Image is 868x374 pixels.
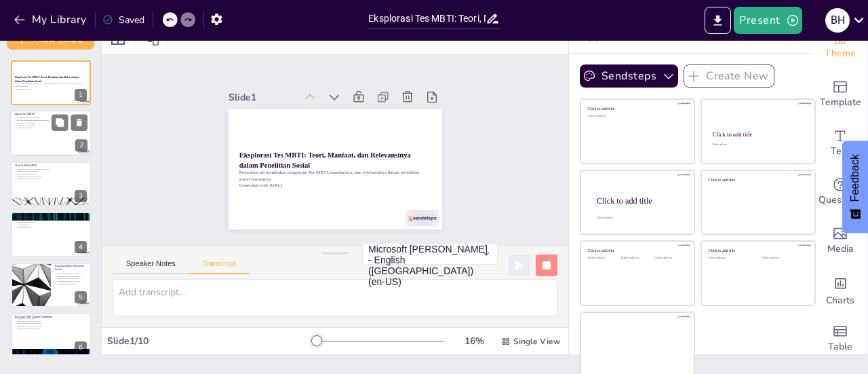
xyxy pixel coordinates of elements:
[813,265,867,314] div: Add charts and graphs
[588,107,685,111] div: Click to add title
[52,115,68,131] button: Duplicate Slide
[14,113,87,117] p: Apa itu Tes MBTI?
[813,217,867,265] div: Add images, graphics, shapes or video
[359,33,385,101] div: Slide 1
[825,7,850,34] button: B H
[11,60,91,105] div: 1
[15,221,87,224] p: Membangun kerjasama
[55,277,87,280] p: Meningkatkan efektivitas tim
[113,259,189,274] button: Speaker Notes
[813,21,867,70] div: Change the overall theme
[684,64,774,88] button: Create New
[75,341,87,354] div: 6
[11,212,91,257] div: 4
[15,88,87,90] p: Generated with [URL]
[55,282,87,285] p: Memahami interaksi sosial
[458,335,490,348] div: 16 %
[15,214,87,218] p: Manfaat Tes MBTI
[75,89,87,101] div: 1
[277,63,323,253] p: Generated with [URL]
[15,168,87,170] p: MBTI berdasarkan teori [PERSON_NAME]
[10,9,92,31] button: My Library
[15,315,87,319] p: Relevansi MBTI dalam Pendidikan
[597,217,682,219] div: Click to add body
[813,314,867,363] div: Add a table
[580,64,678,88] button: Sendsteps
[712,144,802,147] div: Click to add text
[75,291,87,303] div: 5
[15,164,87,168] p: Teori di Balik MBTI
[189,259,250,274] button: Transcript
[828,339,852,354] span: Table
[709,177,806,182] div: Click to add title
[11,313,91,358] div: 6
[813,168,867,217] div: Get real-time input from your audience
[14,122,87,125] p: Membantu adaptasi sosial
[813,119,867,168] div: Add text boxes
[513,336,560,347] span: Single View
[654,257,685,260] div: Click to add text
[588,257,618,260] div: Click to add text
[15,76,79,83] strong: Eksplorasi Tes MBTI: Teori, Manfaat, dan Relevansinya dalam Penelitian Sosial
[15,178,87,181] p: Menghargai perbedaan individu
[820,95,861,110] span: Template
[509,255,530,276] button: Resume
[55,280,87,282] p: Merancang intervensi yang tepat
[11,162,91,206] div: 3
[709,248,806,253] div: Click to add title
[14,127,87,130] p: Memahami diri sendiri
[825,46,856,61] span: Theme
[14,125,87,128] p: Meningkatkan komunikasi
[818,193,863,208] span: Questions
[15,83,87,88] p: Presentasi ini membahas pengertian Tes MBTI, manfaatnya, dan relevansinya dalam penelitian sosial...
[71,115,87,131] button: Delete Slide
[11,263,91,307] div: 5
[15,324,87,327] p: Meningkatkan pemahaman siswa
[734,7,802,34] button: Present
[597,195,684,205] div: Click to add title
[15,219,87,221] p: Meningkatkan komunikasi
[75,140,87,152] div: 2
[705,7,731,34] button: Export to PowerPoint
[536,255,557,276] button: Stop
[284,60,337,251] p: Presentasi ini membahas pengertian Tes MBTI, manfaatnya, dan relevansinya dalam penelitian sosial...
[75,241,87,253] div: 4
[14,119,87,122] p: Tes MBTI mengidentifikasi tipe kepribadian
[15,327,87,330] p: Meningkatkan motivasi belajar
[55,264,87,272] p: Kegunaan dalam Penelitian Sosial
[709,257,751,260] div: Click to add text
[14,117,87,119] p: Tes MBTI adalah alat psikologi
[831,144,850,159] span: Text
[107,335,314,348] div: Slide 1 / 10
[842,141,868,233] button: Feedback - Show survey
[825,8,850,33] div: B H
[827,242,854,257] span: Media
[362,243,498,265] button: Microsoft [PERSON_NAME] - English ([GEOGRAPHIC_DATA]) (en-US)
[15,170,87,172] p: Terdapat 16 tipe kepribadian
[15,322,87,325] p: Menyesuaikan metode pengajaran
[588,115,685,118] div: Click to add text
[55,272,87,275] p: Menganalisis dinamika kelompok
[713,131,803,138] div: Click to add title
[75,190,87,202] div: 3
[849,154,861,202] span: Feedback
[368,9,485,29] input: Insert title
[55,275,87,278] p: Memahami perbedaan individu
[762,257,804,260] div: Click to add text
[15,317,87,320] p: Memahami gaya belajar
[15,172,87,175] p: Empat dimensi kepribadian
[621,257,652,260] div: Click to add text
[826,293,854,308] span: Charts
[15,320,87,322] p: Menciptakan lingkungan inklusif
[102,14,144,26] div: Saved
[15,224,87,227] p: Pengembangan diri
[813,70,867,119] div: Add ready made slides
[588,248,685,253] div: Click to add title
[15,226,87,229] p: Memilih jalur karir
[15,217,87,219] p: Memahami diri sendiri
[15,175,87,178] p: Preferensi mempengaruhi perilaku
[10,111,92,157] div: 2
